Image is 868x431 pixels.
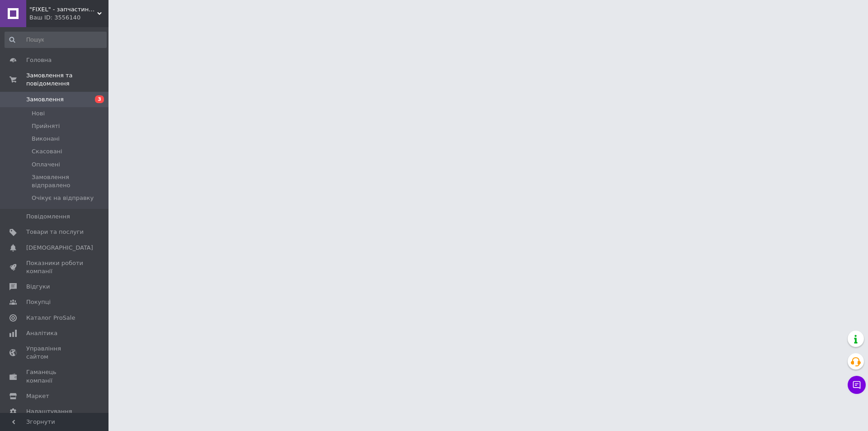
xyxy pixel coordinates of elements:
span: Відгуки [26,283,50,291]
span: Каталог ProSale [26,314,75,322]
span: Головна [26,56,52,64]
span: Маркет [26,392,49,400]
span: Оплачені [32,161,60,169]
span: Замовлення та повідомлення [26,71,108,88]
span: Виконані [32,135,60,143]
div: Ваш ID: 3556140 [29,14,108,22]
span: 3 [95,95,104,103]
span: Нові [32,109,45,118]
span: Товари та послуги [26,228,84,236]
span: Очікує на відправку [32,194,94,202]
span: Аналітика [26,329,57,337]
span: Управління сайтом [26,345,84,361]
span: "FIXEL" - запчастини та аксесуари для побутової техніки [29,5,97,14]
button: Чат з покупцем [848,376,866,394]
span: Скасовані [32,147,62,156]
span: Гаманець компанії [26,368,84,384]
span: Замовлення відправлено [32,173,106,189]
span: Повідомлення [26,213,70,221]
span: Покупці [26,298,51,306]
span: [DEMOGRAPHIC_DATA] [26,244,93,252]
span: Прийняті [32,122,60,130]
span: Замовлення [26,95,64,104]
input: Пошук [5,32,107,48]
span: Налаштування [26,407,72,416]
span: Показники роботи компанії [26,259,84,275]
